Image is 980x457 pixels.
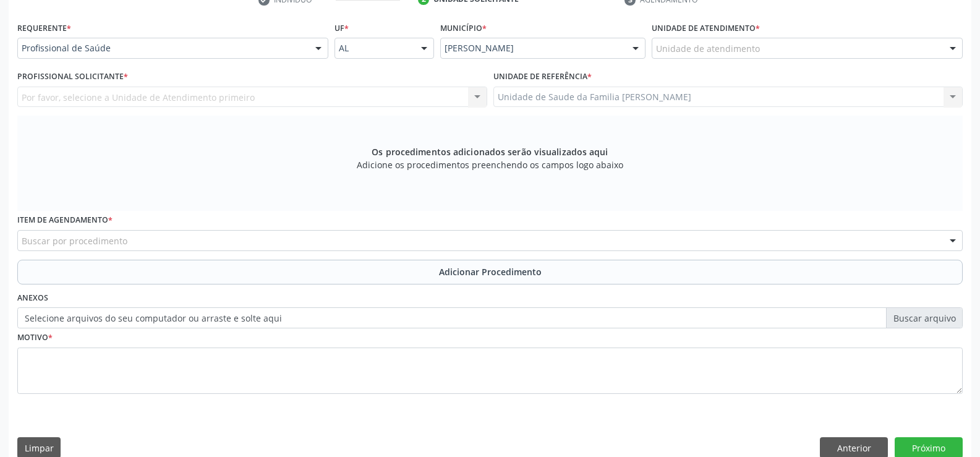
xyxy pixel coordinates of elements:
label: Profissional Solicitante [17,67,128,87]
span: Os procedimentos adicionados serão visualizados aqui [372,145,608,158]
label: Item de agendamento [17,211,113,230]
label: Requerente [17,19,71,38]
label: Unidade de atendimento [652,19,760,38]
label: Município [440,19,487,38]
span: Buscar por procedimento [22,234,127,247]
span: Adicione os procedimentos preenchendo os campos logo abaixo [357,158,623,171]
span: AL [339,42,409,54]
span: Profissional de Saúde [22,42,303,54]
label: Motivo [17,328,53,348]
span: Unidade de atendimento [656,42,760,55]
label: UF [334,19,349,38]
span: Adicionar Procedimento [439,265,542,278]
label: Unidade de referência [493,67,592,87]
span: [PERSON_NAME] [445,42,620,54]
label: Anexos [17,289,48,308]
button: Adicionar Procedimento [17,260,963,284]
